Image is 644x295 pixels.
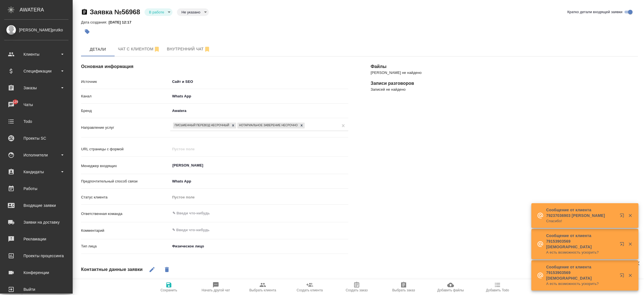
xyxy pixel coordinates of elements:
div: Работы [4,184,68,193]
a: Заявки на доставку [1,215,71,229]
p: Менеджер входящих [81,163,170,169]
a: Работы [1,182,71,196]
div: Whats App [170,92,348,101]
p: Ответственная команда [81,211,170,217]
button: В работе [147,10,166,15]
p: Тип лица [81,244,170,249]
p: Сообщение от клиента 79153903569 [DEMOGRAPHIC_DATA] [546,264,616,281]
div: Входящие заявки [4,201,68,210]
div: Нотариальное заверение несрочно [237,123,299,128]
div: Сайт и SEO [170,77,348,86]
a: 129Чаты [1,98,71,112]
svg: Отписаться [153,46,160,53]
button: Открыть в новой вкладке [616,270,630,283]
button: Добавить Todo [474,279,521,295]
div: Выйти [4,285,68,294]
button: Удалить [160,263,174,276]
button: Создать заказ [333,279,380,295]
a: Заявка №56968 [90,8,140,16]
button: Не указано [180,10,202,15]
div: AWATERA [20,4,73,15]
span: Кратко детали входящей заявки [567,9,622,15]
button: Добавить тэг [81,25,93,38]
button: Начать другой чат [192,279,239,295]
p: Источник [81,79,170,85]
button: Открыть в новой вкладке [616,238,630,252]
div: Спецификации [4,67,68,75]
button: Open [345,213,346,214]
h4: Файлы [371,63,638,70]
button: Скопировать ссылку [81,9,88,15]
span: 129 [9,99,22,105]
span: Внутренний чат [167,46,210,53]
span: Выбрать заказ [392,288,415,292]
div: Пустое поле [170,193,348,202]
button: Открыть в новой вкладке [616,210,630,223]
p: [DATE] 12:17 [108,20,136,24]
a: Проекты SC [1,131,71,145]
div: Рекламации [4,235,68,243]
p: Предпочтительный способ связи [81,179,170,184]
div: Конференции [4,268,68,277]
a: Проекты процессинга [1,249,71,263]
div: В работе [145,8,172,16]
p: Комментарий [81,228,170,233]
div: Физическое лицо [170,242,289,251]
button: Редактировать [145,263,159,276]
p: Спасибо! [546,218,616,224]
div: Пустое поле [172,195,342,200]
div: Чаты [4,100,68,109]
h4: Контактные данные заявки [81,266,143,273]
button: Создать клиента [286,279,333,295]
p: Статус клиента [81,195,170,200]
h4: Записи разговоров [371,80,638,87]
p: [PERSON_NAME] не найдено [371,70,638,76]
div: Awatera [170,106,348,116]
button: Выбрать заказ [380,279,427,295]
div: Todo [4,117,68,126]
button: Закрыть [624,273,636,278]
p: Сообщение от клиента 79153903569 [DEMOGRAPHIC_DATA] [546,233,616,250]
div: [PERSON_NAME]prutko [4,27,68,33]
span: Создать заказ [346,288,368,292]
div: Проекты процессинга [4,252,68,260]
p: А есть возможность ускорить? [546,281,616,287]
span: Детали [84,46,111,53]
div: Проекты SC [4,134,68,142]
button: Закрыть [624,242,636,247]
a: Рекламации [1,232,71,246]
span: Чат с клиентом [118,46,160,53]
input: Пустое поле [170,145,348,153]
p: А есть возможность ускорить? [546,250,616,255]
span: Добавить Todo [486,288,509,292]
div: Whats App [170,177,348,186]
div: Клиенты [4,50,68,58]
h4: Основная информация [81,63,348,70]
div: Письменный перевод несрочный [173,123,230,128]
button: 79015942105 (Zor) - (undefined) [115,42,164,56]
a: Конференции [1,266,71,280]
p: URL страницы с формой [81,146,170,152]
p: Бренд [81,108,170,114]
p: Канал [81,93,170,99]
span: Начать другой чат [202,288,230,292]
button: Open [345,165,346,166]
div: Кандидаты [4,168,68,176]
input: ✎ Введи что-нибудь [172,210,328,217]
a: Todo [1,114,71,128]
button: Закрыть [624,213,636,218]
div: Заказы [4,84,68,92]
p: Направление услуг [81,125,170,130]
a: Входящие заявки [1,198,71,212]
span: Выбрать клиента [249,288,276,292]
span: Сохранить [160,288,177,292]
button: Добавить файлы [427,279,474,295]
span: Добавить файлы [437,288,464,292]
div: Исполнители [4,151,68,159]
span: Создать клиента [297,288,323,292]
div: Заявки на доставку [4,218,68,226]
div: В работе [177,8,209,16]
p: Записей не найдено [371,87,638,92]
button: Выбрать клиента [239,279,286,295]
p: Сообщение от клиента 79237036903 [PERSON_NAME] [546,207,616,218]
